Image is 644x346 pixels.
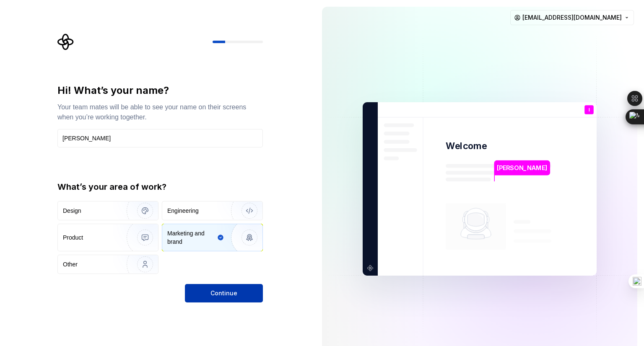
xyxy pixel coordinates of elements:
div: Product [63,233,83,242]
div: Hi! What’s your name? [57,84,263,97]
input: Han Solo [57,129,263,147]
div: Marketing and brand [167,229,216,246]
p: Welcome [446,140,487,152]
div: Your team mates will be able to see your name on their screens when you’re working together. [57,102,263,122]
img: one_i.png [633,277,641,286]
div: Other [63,260,78,269]
button: [EMAIL_ADDRESS][DOMAIN_NAME] [510,10,634,25]
p: I [589,108,590,112]
span: Continue [210,289,237,297]
svg: Supernova Logo [57,34,74,50]
p: [PERSON_NAME] [497,163,547,173]
div: Engineering [167,207,199,215]
button: Continue [185,284,263,302]
div: Design [63,207,81,215]
span: [EMAIL_ADDRESS][DOMAIN_NAME] [522,13,622,22]
div: What’s your area of work? [57,181,263,193]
